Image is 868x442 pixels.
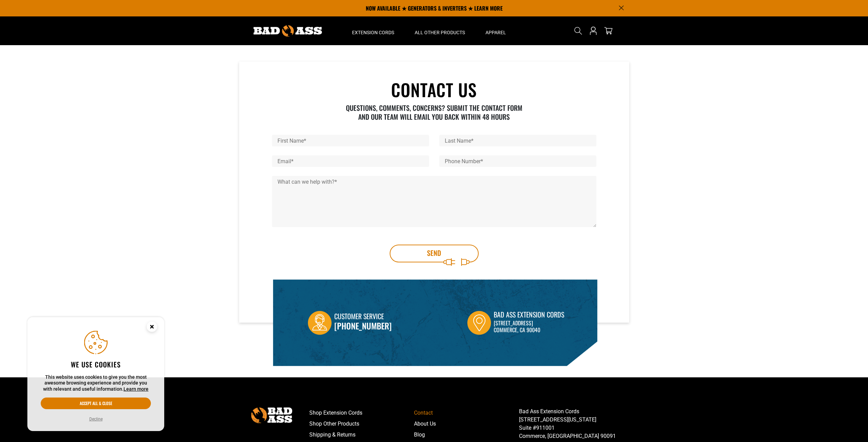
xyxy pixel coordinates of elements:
p: QUESTIONS, COMMENTS, CONCERNS? SUBMIT THE CONTACT FORM AND OUR TEAM WILL EMAIL YOU BACK WITHIN 48... [341,103,527,121]
button: Accept all & close [41,398,151,409]
img: Bad Ass Extension Cords [251,407,292,423]
span: All Other Products [415,29,465,36]
span: Apparel [485,29,506,36]
h2: We use cookies [41,360,151,369]
summary: Extension Cords [342,16,404,45]
a: [PHONE_NUMBER] [334,320,392,332]
a: Learn more [124,386,148,392]
a: Shop Extension Cords [309,407,414,418]
img: Bad Ass Extension Cords [254,25,322,37]
a: Blog [414,429,519,440]
button: Send [390,245,479,262]
summary: Apparel [475,16,516,45]
a: About Us [414,418,519,429]
summary: Search [573,25,584,36]
button: Decline [87,416,105,422]
a: Shop Other Products [309,418,414,429]
a: Shipping & Returns [309,429,414,440]
div: Customer Service [334,311,392,322]
p: [STREET_ADDRESS] Commerce, CA 90040 [494,320,564,333]
a: Contact [414,407,519,418]
p: Bad Ass Extension Cords [STREET_ADDRESS][US_STATE] Suite #911001 Commerce, [GEOGRAPHIC_DATA] 90091 [519,407,624,440]
div: Bad Ass Extension Cords [494,309,564,320]
p: This website uses cookies to give you the most awesome browsing experience and provide you with r... [41,374,151,392]
span: Extension Cords [352,29,394,36]
aside: Cookie Consent [27,317,164,431]
h1: CONTACT US [272,81,596,98]
summary: All Other Products [404,16,475,45]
